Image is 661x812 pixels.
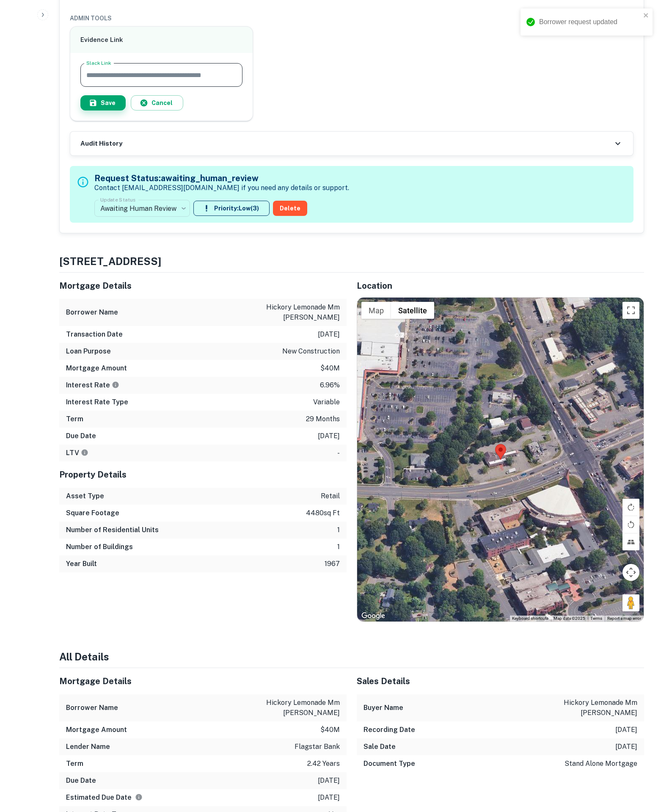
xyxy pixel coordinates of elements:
[94,172,349,185] h5: Request Status: awaiting_human_review
[622,302,639,319] button: Toggle fullscreen view
[359,610,387,621] a: Open this area in Google Maps (opens a new window)
[357,279,644,292] h5: Location
[318,793,340,803] p: [DATE]
[295,742,340,752] p: flagstar bank
[66,525,159,535] h6: Number of Residential Units
[622,499,639,516] button: Rotate map clockwise
[86,59,111,66] label: Slack Link
[622,516,639,533] button: Rotate map counterclockwise
[359,610,387,621] img: Google
[318,329,340,340] p: [DATE]
[313,397,340,407] p: variable
[321,491,340,501] p: retail
[135,793,143,801] svg: Estimate is based on a standard schedule for this type of loan.
[282,346,340,356] p: new construction
[80,35,242,45] h6: Evidence Link
[320,725,340,735] p: $40m
[59,254,644,269] h4: [STREET_ADDRESS]
[565,759,637,769] p: stand alone mortgage
[306,508,340,518] p: 4480 sq ft
[554,616,585,621] span: Map data ©2025
[59,468,347,481] h5: Property Details
[561,698,637,718] p: hickory lemonade mm [PERSON_NAME]
[590,616,602,621] a: Terms (opens in new tab)
[80,95,126,110] button: Save
[66,380,119,390] h6: Interest Rate
[66,559,97,569] h6: Year Built
[131,95,183,110] button: Cancel
[364,703,403,713] h6: Buyer Name
[337,448,340,458] p: -
[66,346,111,356] h6: Loan Purpose
[318,431,340,441] p: [DATE]
[643,12,649,20] button: close
[66,742,110,752] h6: Lender Name
[615,742,637,752] p: [DATE]
[622,564,639,581] button: Map camera controls
[337,542,340,552] p: 1
[59,279,347,292] h5: Mortgage Details
[622,533,639,550] button: Tilt map
[320,380,340,390] p: 6.96%
[94,183,349,193] p: Contact [EMAIL_ADDRESS][DOMAIN_NAME] if you need any details or support.
[318,776,340,786] p: [DATE]
[66,542,133,552] h6: Number of Buildings
[307,759,340,769] p: 2.42 years
[66,491,104,501] h6: Asset Type
[364,742,396,752] h6: Sale Date
[66,414,83,424] h6: Term
[337,525,340,535] p: 1
[264,698,340,718] p: hickory lemonade mm [PERSON_NAME]
[66,793,143,803] h6: Estimated Due Date
[59,649,644,664] h4: All Details
[361,302,391,319] button: Show street map
[619,744,661,785] iframe: Chat Widget
[306,414,340,424] p: 29 months
[273,201,307,216] button: Delete
[320,363,340,373] p: $40m
[112,381,119,389] svg: The interest rates displayed on the website are for informational purposes only and may be report...
[364,725,415,735] h6: Recording Date
[66,776,96,786] h6: Due Date
[66,329,123,340] h6: Transaction Date
[66,363,127,373] h6: Mortgage Amount
[94,196,190,220] div: Awaiting Human Review
[325,559,340,569] p: 1967
[66,508,119,518] h6: Square Footage
[66,431,96,441] h6: Due Date
[264,302,340,323] p: hickory lemonade mm [PERSON_NAME]
[66,725,127,735] h6: Mortgage Amount
[66,759,83,769] h6: Term
[66,307,118,318] h6: Borrower Name
[70,14,633,23] h6: ADMIN TOOLS
[364,759,415,769] h6: Document Type
[615,725,637,735] p: [DATE]
[193,201,270,216] button: Priority:Low(3)
[100,196,135,203] label: Update Status
[66,703,118,713] h6: Borrower Name
[81,449,88,456] svg: LTVs displayed on the website are for informational purposes only and may be reported incorrectly...
[66,397,128,407] h6: Interest Rate Type
[391,302,434,319] button: Show satellite imagery
[512,616,548,621] button: Keyboard shortcuts
[66,448,88,458] h6: LTV
[357,675,644,688] h5: Sales Details
[607,616,641,621] a: Report a map error
[622,594,639,611] button: Drag Pegman onto the map to open Street View
[539,17,641,27] div: Borrower request updated
[59,675,347,688] h5: Mortgage Details
[80,139,122,149] h6: Audit History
